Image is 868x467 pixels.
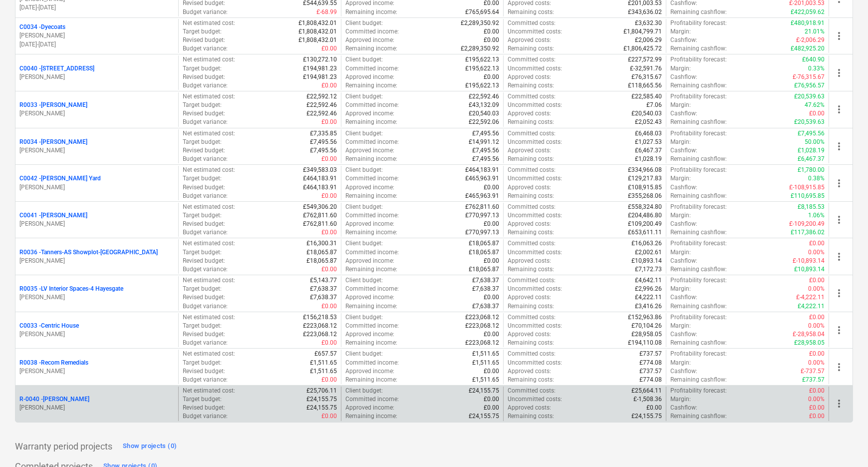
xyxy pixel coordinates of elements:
[465,211,499,220] p: £770,997.13
[670,203,727,211] p: Profitability forecast :
[183,81,228,90] p: Budget variance :
[791,228,825,237] p: £117,386.02
[19,174,101,183] p: C0042 - [PERSON_NAME] Yard
[670,109,697,118] p: Cashflow :
[472,146,499,155] p: £7,495.56
[345,183,394,192] p: Approved income :
[183,174,222,183] p: Target budget :
[670,257,697,265] p: Cashflow :
[321,81,337,90] p: £0.00
[19,248,158,257] p: R0036 - Tanners-AS Showplot-[GEOGRAPHIC_DATA]
[183,92,235,101] p: Net estimated cost :
[303,64,337,73] p: £194,981.23
[802,55,825,64] p: £640.90
[183,257,225,265] p: Revised budget :
[183,64,222,73] p: Target budget :
[508,64,562,73] p: Uncommitted costs :
[465,55,499,64] p: £195,622.13
[345,19,383,27] p: Client budget :
[19,248,174,265] div: R0036 -Tanners-AS Showplot-[GEOGRAPHIC_DATA][PERSON_NAME]
[791,44,825,53] p: £482,925.20
[123,441,177,452] div: Show projects (0)
[469,92,499,101] p: £22,592.46
[670,228,727,237] p: Remaining cashflow :
[19,64,94,73] p: C0040 - [STREET_ADDRESS]
[508,138,562,146] p: Uncommitted costs :
[508,81,554,90] p: Remaining costs :
[306,92,337,101] p: £22,592.12
[508,44,554,53] p: Remaining costs :
[183,138,222,146] p: Target budget :
[298,36,337,44] p: £1,808,432.01
[798,155,825,163] p: £6,467.37
[833,361,845,373] span: more_vert
[796,36,825,44] p: £-2,006.29
[508,101,562,109] p: Uncommitted costs :
[631,73,662,81] p: £76,315.67
[635,248,662,257] p: £2,002.61
[19,64,174,81] div: C0040 -[STREET_ADDRESS][PERSON_NAME]
[183,248,222,257] p: Target budget :
[635,155,662,163] p: £1,028.19
[670,174,691,183] p: Margin :
[472,276,499,285] p: £7,638.37
[833,287,845,299] span: more_vert
[19,359,88,367] p: R0038 - Recom Remedials
[670,183,697,192] p: Cashflow :
[19,109,174,118] p: [PERSON_NAME]
[461,19,499,27] p: £2,289,350.92
[19,138,87,146] p: R0034 - [PERSON_NAME]
[508,129,556,138] p: Committed costs :
[635,19,662,27] p: £3,632.30
[508,19,556,27] p: Committed costs :
[791,8,825,16] p: £422,059.62
[508,73,551,81] p: Approved costs :
[833,30,845,42] span: more_vert
[635,118,662,126] p: £2,052.43
[508,8,554,16] p: Remaining costs :
[484,27,499,36] p: £0.00
[508,155,554,163] p: Remaining costs :
[306,257,337,265] p: £18,065.87
[631,109,662,118] p: £20,540.03
[798,203,825,211] p: £8,185.53
[646,101,662,109] p: £7.06
[794,92,825,101] p: £20,539.63
[469,109,499,118] p: £20,540.03
[791,19,825,27] p: £480,918.91
[183,19,235,27] p: Net estimated cost :
[631,257,662,265] p: £10,893.14
[628,81,662,90] p: £118,665.56
[183,109,225,118] p: Revised budget :
[120,439,179,455] button: Show projects (0)
[19,3,174,12] p: [DATE] - [DATE]
[183,166,235,174] p: Net estimated cost :
[19,138,174,155] div: R0034 -[PERSON_NAME][PERSON_NAME]
[183,285,222,293] p: Target budget :
[472,155,499,163] p: £7,495.56
[798,146,825,155] p: £1,028.19
[508,220,551,228] p: Approved costs :
[321,155,337,163] p: £0.00
[298,19,337,27] p: £1,808,432.01
[794,118,825,126] p: £20,539.63
[508,27,562,36] p: Uncommitted costs :
[345,138,399,146] p: Committed income :
[508,203,556,211] p: Committed costs :
[19,330,174,339] p: [PERSON_NAME]
[508,92,556,101] p: Committed costs :
[183,155,228,163] p: Budget variance :
[183,129,235,138] p: Net estimated cost :
[183,211,222,220] p: Target budget :
[484,220,499,228] p: £0.00
[19,40,174,49] p: [DATE] - [DATE]
[183,239,235,248] p: Net estimated cost :
[183,55,235,64] p: Net estimated cost :
[316,8,337,16] p: £-68.99
[345,64,399,73] p: Committed income :
[670,55,727,64] p: Profitability forecast :
[345,155,397,163] p: Remaining income :
[484,257,499,265] p: £0.00
[670,220,697,228] p: Cashflow :
[670,138,691,146] p: Margin :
